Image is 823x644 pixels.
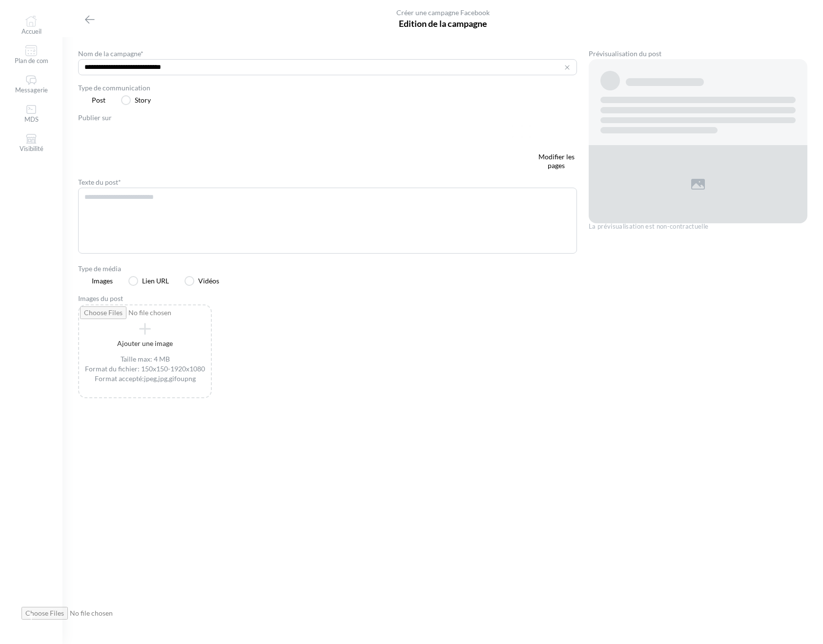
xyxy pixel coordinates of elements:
[92,96,105,104] label: Post
[198,277,219,285] label: Vidéos
[78,304,212,398] button: Ajouter une imageTaille max: 4 MBFormat du fichier: 150x150-1920x1080Format accepté:jpeg,jpg,gifo...
[92,277,113,285] label: Images
[535,127,577,170] button: Modifier les pages
[78,179,121,186] label: Texte du post *
[396,9,490,16] label: Créer une campagne Facebook
[95,374,196,384] div: Format accepté: jpeg , jpg , gif ou png
[535,152,577,170] div: Modifier les pages
[11,41,52,68] a: Plan de com
[78,18,807,29] h3: Edition de la campagne
[78,85,150,91] label: Type de communication
[85,364,205,374] div: Format du fichier: 150x150 - 1920x1080
[589,50,661,57] label: Prévisualisation du post
[117,339,173,354] div: Ajouter une image
[78,295,127,302] label: Images du post
[121,354,170,364] div: Taille max: 4 MB
[78,50,144,57] label: Nom de la campagne *
[142,277,169,285] label: Lien URL
[11,12,52,39] a: Accueil
[11,70,52,98] a: Messagerie
[135,96,151,104] label: Story
[78,265,125,272] label: Type de média
[11,100,52,127] a: MDS
[589,223,807,230] div: La prévisualisation est non-contractuelle
[11,129,52,156] a: Visibilité
[78,114,112,121] label: Publier sur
